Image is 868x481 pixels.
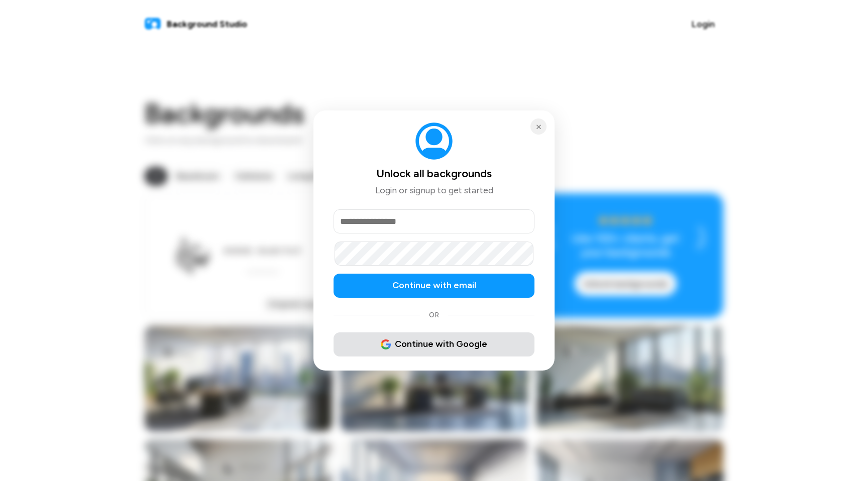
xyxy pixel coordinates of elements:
[375,184,493,197] p: Login or signup to get started
[392,279,476,292] span: Continue with email
[381,337,487,351] span: Continue with Google
[530,118,547,135] button: Close
[334,274,534,298] button: Continue with email
[334,332,534,356] button: GoogleContinue with Google
[429,310,439,320] span: OR
[376,168,492,180] h2: Unlock all backgrounds
[381,339,391,349] img: Google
